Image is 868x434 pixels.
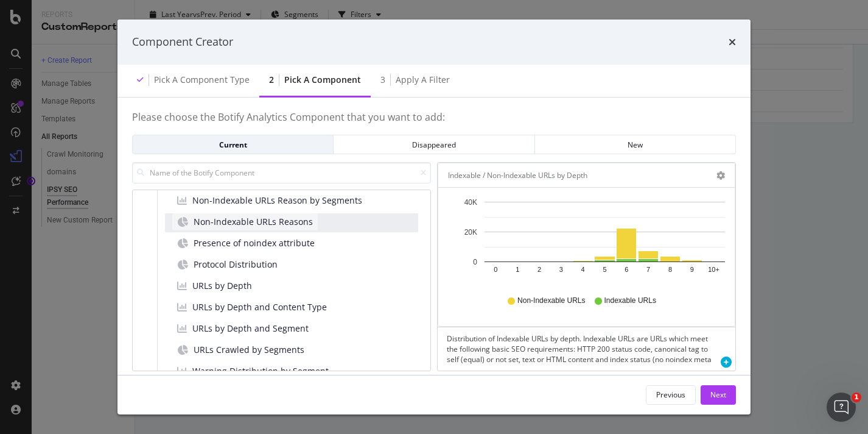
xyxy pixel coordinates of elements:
text: 2 [537,266,541,274]
text: 3 [559,266,563,274]
span: URLs Crawled by Segments [194,344,304,356]
text: 5 [603,266,606,274]
button: Previous [646,385,696,405]
span: URLs by Depth and Content Type [192,301,327,313]
span: Non-Indexable URLs [517,296,585,306]
div: 2 [269,74,274,86]
text: 0 [494,266,497,274]
button: New [535,135,736,154]
span: URLs by Depth and Segment [192,322,309,335]
div: times [729,34,736,50]
text: 40K [464,198,477,207]
button: Current [132,135,334,154]
text: 6 [625,266,628,274]
text: 1 [516,266,519,274]
div: Apply a Filter [396,74,450,86]
text: 8 [668,266,672,274]
div: New [545,140,726,150]
iframe: Intercom live chat [827,393,856,422]
span: Presence of noindex attribute [194,237,315,249]
span: Warning Distribution by Segment [192,365,329,377]
div: Distribution of Indexable URLs by depth. Indexable URLs are URLs which meet the following basic S... [438,327,717,366]
text: 0 [473,258,477,266]
div: Component Creator [132,34,233,50]
button: Disappeared [334,135,534,154]
div: Indexable / Non-Indexable URLs by Depth [448,169,587,182]
span: Indexable URLs [604,296,656,306]
div: Current [142,140,323,150]
span: Non-Indexable URLs Reasons [194,216,313,228]
text: 20K [464,228,477,237]
div: Pick a Component type [154,74,250,86]
input: Name of the Botify Component [132,162,431,183]
text: 4 [581,266,585,274]
div: 3 [380,74,385,86]
text: 7 [646,266,650,274]
text: 10+ [708,266,719,274]
span: Protocol Distribution [194,258,278,271]
span: URLs by Depth [192,280,252,292]
div: gear [716,171,725,180]
text: 9 [690,266,694,274]
div: Next [710,390,726,400]
span: 1 [852,393,861,402]
div: Pick a Component [284,74,361,86]
div: Previous [656,390,685,400]
h4: Please choose the Botify Analytics Component that you want to add: [132,112,736,135]
svg: A chart. [448,197,725,284]
div: Disappeared [343,140,524,150]
button: Next [701,385,736,405]
div: modal [117,20,751,414]
span: Non-Indexable URLs Reason by Segments [192,194,362,207]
